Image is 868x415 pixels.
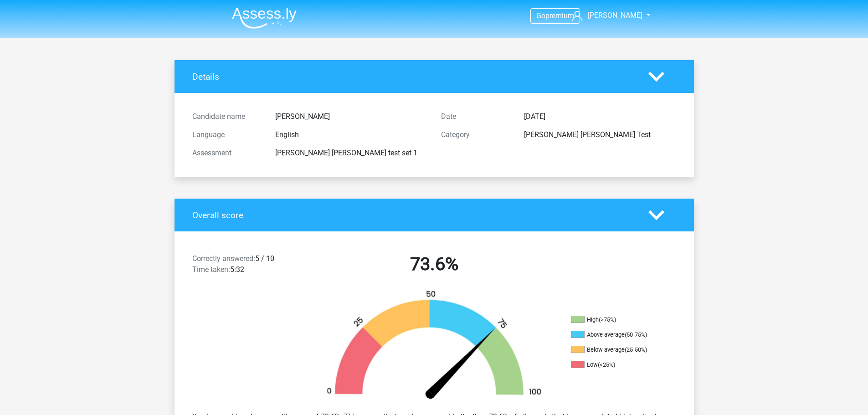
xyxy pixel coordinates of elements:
[268,111,434,122] div: [PERSON_NAME]
[434,129,517,140] div: Category
[192,265,230,274] span: Time taken:
[531,10,580,22] a: Gopremium
[571,361,662,369] li: Low
[598,361,615,368] div: (<25%)
[625,346,647,353] div: (25-50%)
[185,148,268,159] div: Assessment
[185,129,268,140] div: Language
[185,253,310,279] div: 5 / 10 5:32
[571,346,662,354] li: Below average
[192,210,635,220] h4: Overall score
[317,253,552,275] h2: 73.6%
[268,129,434,140] div: English
[192,72,635,82] h4: Details
[588,11,642,20] span: [PERSON_NAME]
[268,148,434,159] div: [PERSON_NAME] [PERSON_NAME] test set 1
[434,111,517,122] div: Date
[536,11,545,20] span: Go
[599,316,616,323] div: (>75%)
[192,254,255,263] span: Correctly answered:
[625,331,647,338] div: (50-75%)
[517,129,683,140] div: [PERSON_NAME] [PERSON_NAME] Test
[185,111,268,122] div: Candidate name
[571,316,662,324] li: High
[545,11,574,20] span: premium
[571,331,662,339] li: Above average
[517,111,683,122] div: [DATE]
[232,7,297,29] img: Assessly
[569,10,643,21] a: [PERSON_NAME]
[311,290,557,404] img: 74.2161dc2803b4.png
